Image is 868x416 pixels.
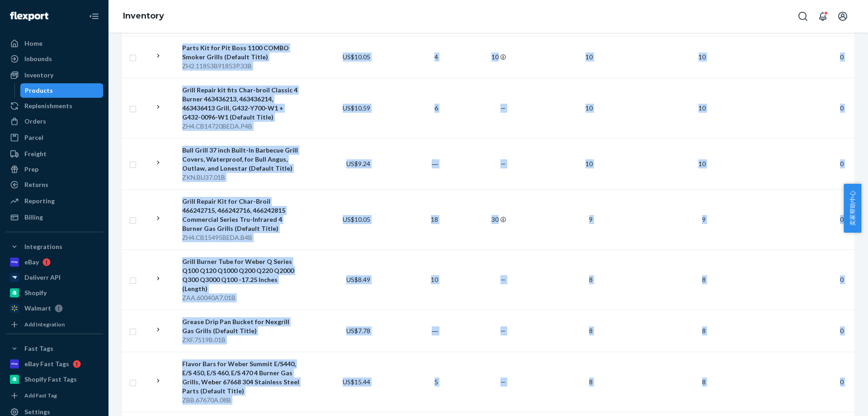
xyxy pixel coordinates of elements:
td: ― [374,138,442,189]
span: — [500,160,506,167]
button: Close Navigation [85,7,103,25]
a: Reporting [5,194,103,208]
span: 10 [582,160,596,167]
button: Open notifications [814,7,832,25]
span: 8 [585,378,596,386]
div: Returns [24,180,48,189]
span: 0 [836,53,847,61]
a: Add Integration [5,319,103,330]
span: 10 [582,104,596,112]
td: 30 [442,189,509,249]
div: ZBB.67670A.08B [182,396,302,405]
span: 0 [836,327,847,335]
div: Replenishments [24,101,72,110]
span: 9 [585,215,596,223]
span: 10 [582,53,596,61]
div: ZH4.CB15495BEDA.B4B [182,233,302,242]
span: 0 [836,276,847,283]
img: Flexport logo [10,12,48,21]
span: 10 [695,104,709,112]
a: Walmart [5,301,103,316]
span: — [500,327,506,335]
span: 8 [585,327,596,335]
span: 8 [585,276,596,283]
div: Deliverr API [24,273,61,282]
div: Bull Grill 37 inch Built-In Barbecue Grill Covers, Waterproof, for Bull Angus, Outlaw, and Lonest... [182,146,302,173]
span: — [500,104,506,112]
div: Shopify [24,288,47,297]
button: Fast Tags [5,341,103,356]
div: Integrations [24,242,62,251]
div: Flavor Bars for Weber Summit E/S440, E/S 450, E/S 460, E/S 470 4 Burner Gas Grills, Weber 67668 3... [182,359,302,396]
span: 8 [698,378,709,386]
div: Grill Burner Tube for Weber Q Series Q100 Q120 Q1000 Q200 Q220 Q2000 Q300 Q3000 Q100 -17.25 Inche... [182,257,302,293]
span: US$7.78 [346,327,370,335]
a: Returns [5,177,103,192]
a: Home [5,36,103,51]
div: Grease Drip Pan Bucket for Nexgrill Gas Grills (Default Title) [182,317,302,335]
div: Reporting [24,196,55,206]
a: Replenishments [5,99,103,113]
div: ZH2.11853B91853P.33B [182,62,302,71]
div: ZH4.CB14720BEDA.P4B [182,122,302,131]
div: Products [25,86,53,95]
a: Inbounds [5,52,103,66]
span: US$15.44 [343,378,370,386]
div: Orders [24,117,46,126]
a: Billing [5,210,103,225]
td: 5 [374,352,442,412]
a: Inventory [123,11,164,21]
button: Open Search Box [794,7,812,25]
a: eBay [5,255,103,269]
span: 0 [836,160,847,167]
span: 8 [698,276,709,283]
button: Integrations [5,239,103,254]
a: Inventory [5,68,103,82]
div: Fast Tags [24,344,53,353]
a: Add Fast Tag [5,390,103,401]
span: 0 [836,378,847,386]
span: 0 [836,104,847,112]
a: eBay Fast Tags [5,357,103,371]
span: US$8.49 [346,276,370,283]
div: Billing [24,213,43,222]
a: Prep [5,162,103,177]
span: 9 [698,215,709,223]
td: 10 [442,36,509,78]
div: ZXF.7519B.01B [182,335,302,344]
a: Parcel [5,130,103,145]
td: ― [374,310,442,352]
div: eBay Fast Tags [24,359,69,368]
div: Parcel [24,133,43,142]
td: 10 [374,249,442,310]
span: US$9.24 [346,160,370,167]
button: Open account menu [834,7,852,25]
span: — [500,276,506,283]
span: 10 [695,160,709,167]
div: Grill Repair kit fits Char-broil Classic 4 Burner 463436213, 463436214, 463436413 Grill, G432-Y70... [182,86,302,122]
div: Grill Repair Kit for Char-Broil 466242715, 466242716, 466242815 Commercial Series Tru-Infrared 4 ... [182,197,302,233]
a: Shopify Fast Tags [5,372,103,387]
div: Add Fast Tag [24,392,57,399]
span: 10 [695,53,709,61]
div: Walmart [24,304,51,313]
button: 卖家帮助中心 [844,184,861,233]
ol: breadcrumbs [116,3,171,29]
div: eBay [24,258,39,267]
span: 8 [698,327,709,335]
div: Shopify Fast Tags [24,375,77,384]
a: Deliverr API [5,270,103,285]
a: Freight [5,147,103,161]
div: Home [24,39,42,48]
td: 4 [374,36,442,78]
span: US$10.05 [343,53,370,61]
a: Orders [5,114,103,129]
div: ZKN.BU37.01B [182,173,302,182]
a: Products [20,83,104,98]
a: Shopify [5,286,103,300]
div: Inventory [24,71,53,80]
span: US$10.59 [343,104,370,112]
div: Freight [24,149,47,158]
div: Prep [24,165,38,174]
